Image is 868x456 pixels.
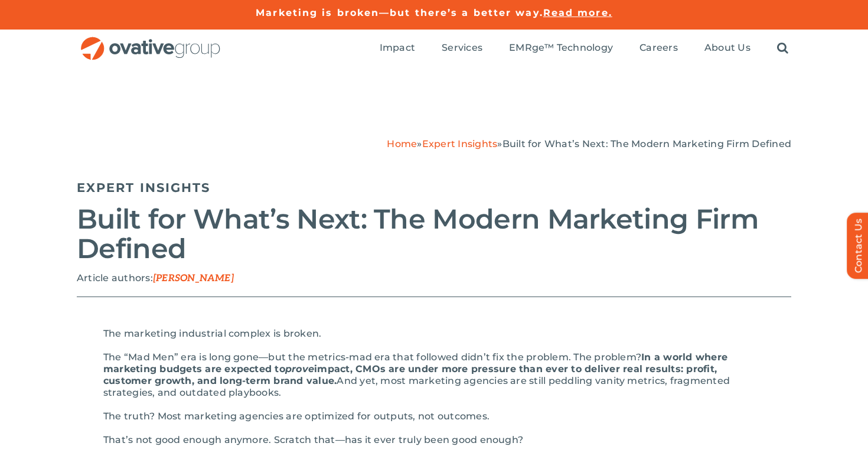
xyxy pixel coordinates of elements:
[103,328,765,340] p: The marketing industrial complex is broken.
[387,138,791,149] span: » »
[380,30,788,67] nav: Menu
[103,434,765,446] p: That’s not good enough anymore. Scratch that—has it ever truly been good enough?
[639,42,678,54] span: Careers
[285,363,314,374] em: prove
[704,42,750,54] span: About Us
[777,42,788,55] a: Search
[704,42,750,55] a: About Us
[256,7,543,18] a: Marketing is broken—but there’s a better way.
[103,351,727,386] strong: In a world where marketing budgets are expected to impact, CMOs are under more pressure than ever...
[502,138,791,149] span: Built for What’s Next: The Modern Marketing Firm Defined
[442,42,482,54] span: Services
[509,42,613,54] span: EMRge™ Technology
[80,35,221,47] a: OG_Full_horizontal_RGB
[380,42,415,55] a: Impact
[77,272,791,285] p: Article authors:
[103,351,765,399] p: The “Mad Men” era is long gone—but the metrics-mad era that followed didn’t fix the problem. The ...
[442,42,482,55] a: Services
[422,138,498,149] a: Expert Insights
[77,204,791,263] h2: Built for What’s Next: The Modern Marketing Firm Defined
[153,273,234,284] span: [PERSON_NAME]
[380,42,415,54] span: Impact
[543,7,612,18] a: Read more.
[639,42,678,55] a: Careers
[509,42,613,55] a: EMRge™ Technology
[77,180,211,195] a: Expert Insights
[103,411,765,422] p: The truth? Most marketing agencies are optimized for outputs, not outcomes.
[387,138,417,149] a: Home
